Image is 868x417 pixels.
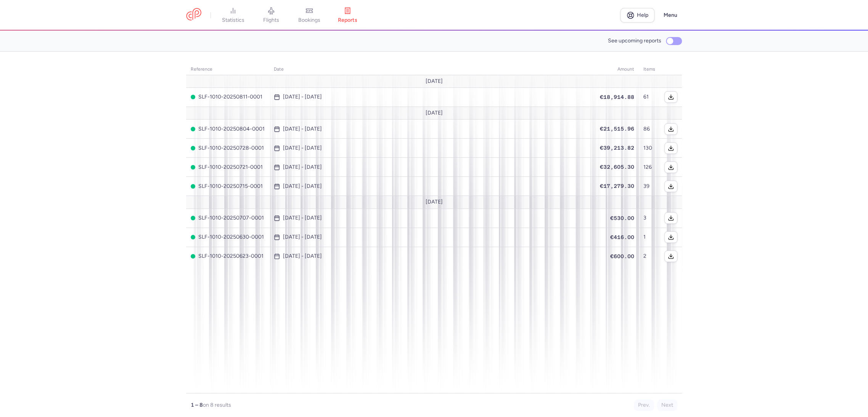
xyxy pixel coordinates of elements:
[657,399,677,411] button: Next
[600,183,634,189] span: €17,279.30
[426,110,443,116] span: [DATE]
[252,7,290,24] a: flights
[283,164,322,170] time: [DATE] - [DATE]
[639,247,660,266] td: 2
[222,17,244,24] span: statistics
[283,94,322,100] time: [DATE] - [DATE]
[191,164,265,170] span: SLF-1010-20250721-0001
[639,158,660,177] td: 126
[283,215,322,221] time: [DATE] - [DATE]
[639,139,660,158] td: 130
[290,7,328,24] a: bookings
[191,402,203,408] strong: 1 – 8
[659,8,682,23] button: Menu
[637,12,648,18] span: Help
[269,64,595,75] th: date
[639,208,660,228] td: 3
[600,126,634,132] span: €21,515.96
[600,164,634,170] span: €32,605.30
[191,183,265,189] span: SLF-1010-20250715-0001
[191,126,265,132] span: SLF-1010-20250804-0001
[600,145,634,151] span: €39,213.82
[191,215,265,221] span: SLF-1010-20250707-0001
[608,38,661,44] span: See upcoming reports
[191,253,265,259] span: SLF-1010-20250623-0001
[283,183,322,189] time: [DATE] - [DATE]
[263,17,279,24] span: flights
[426,78,443,84] span: [DATE]
[298,17,320,24] span: bookings
[283,253,322,259] time: [DATE] - [DATE]
[600,94,634,100] span: €18,914.88
[610,234,634,240] span: €416.00
[634,399,654,411] button: Prev.
[186,64,269,75] th: reference
[283,126,322,132] time: [DATE] - [DATE]
[191,234,265,240] span: SLF-1010-20250630-0001
[338,17,357,24] span: reports
[639,177,660,196] td: 39
[610,253,634,259] span: €600.00
[610,215,634,221] span: €530.00
[595,64,639,75] th: amount
[203,402,231,408] span: on 8 results
[191,145,265,151] span: SLF-1010-20250728-0001
[639,64,660,75] th: items
[639,120,660,139] td: 86
[426,199,443,205] span: [DATE]
[639,87,660,107] td: 61
[328,7,366,24] a: reports
[639,228,660,247] td: 1
[620,8,654,23] a: Help
[214,7,252,24] a: statistics
[191,94,265,100] span: SLF-1010-20250811-0001
[186,8,201,22] a: CitizenPlane red outlined logo
[283,234,322,240] time: [DATE] - [DATE]
[283,145,322,151] time: [DATE] - [DATE]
